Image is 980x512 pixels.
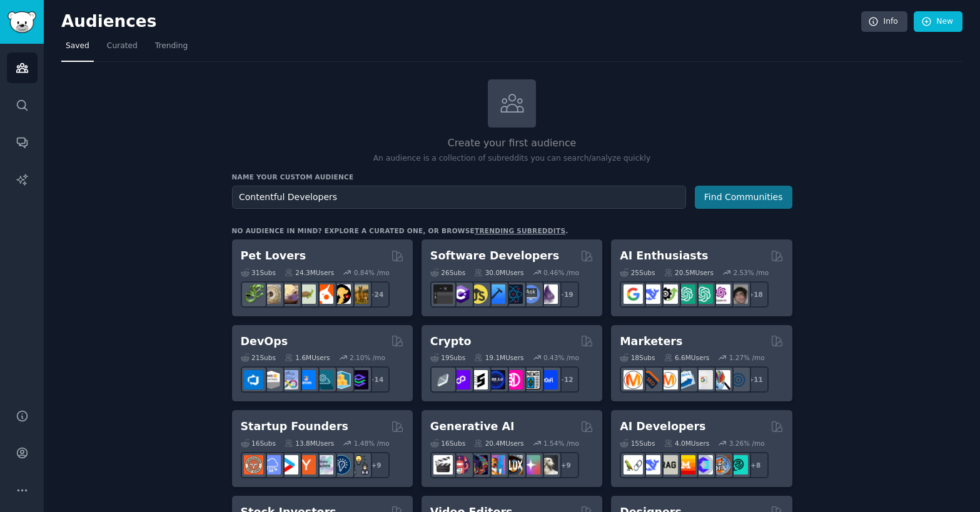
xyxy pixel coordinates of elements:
[474,353,523,362] div: 19.1M Users
[241,334,288,349] h2: DevOps
[232,226,568,235] div: No audience in mind? Explore a curated one, or browse .
[486,455,505,474] img: sdforall
[474,268,523,277] div: 30.0M Users
[659,284,678,304] img: AItoolsCatalog
[261,284,281,304] img: ballpython
[620,439,655,448] div: 15 Sub s
[474,439,523,448] div: 20.4M Users
[468,370,488,389] img: ethstaker
[620,268,655,277] div: 25 Sub s
[244,455,263,474] img: EntrepreneurRideAlong
[664,439,710,448] div: 4.0M Users
[521,284,540,304] img: AskComputerScience
[331,284,351,304] img: PetAdvice
[503,284,523,304] img: reactnative
[151,36,192,62] a: Trending
[659,455,678,474] img: Rag
[641,284,660,304] img: DeepSeek
[620,248,708,264] h2: AI Enthusiasts
[538,370,558,389] img: defi_
[676,455,695,474] img: MistralAI
[676,370,695,389] img: Emailmarketing
[620,334,682,349] h2: Marketers
[232,136,792,151] h2: Create your first audience
[350,353,385,362] div: 2.10 % /mo
[363,366,390,393] div: + 14
[241,419,348,434] h2: Startup Founders
[641,370,660,389] img: bigseo
[486,284,505,304] img: iOSProgramming
[241,353,276,362] div: 21 Sub s
[624,284,643,304] img: GoogleGeminiAI
[296,284,316,304] img: turtle
[695,186,792,209] button: Find Communities
[742,281,769,308] div: + 18
[331,370,351,389] img: aws_cdk
[694,370,713,389] img: googleads
[155,41,188,52] span: Trending
[711,370,730,389] img: MarketingResearch
[553,281,579,308] div: + 19
[451,284,470,304] img: csharp
[107,41,138,52] span: Curated
[451,455,470,474] img: dalle2
[349,455,368,474] img: growmybusiness
[553,366,579,393] div: + 12
[729,284,748,304] img: ArtificalIntelligence
[664,353,710,362] div: 6.6M Users
[729,439,765,448] div: 3.26 % /mo
[543,353,579,362] div: 0.43 % /mo
[232,173,792,181] h3: Name your custom audience
[66,41,89,52] span: Saved
[543,439,579,448] div: 1.54 % /mo
[468,455,488,474] img: deepdream
[521,455,540,474] img: starryai
[241,268,276,277] div: 31 Sub s
[232,186,686,209] input: Pick a short name, like "Digital Marketers" or "Movie-Goers"
[430,248,559,264] h2: Software Developers
[354,439,390,448] div: 1.48 % /mo
[711,284,730,304] img: OpenAIDev
[314,370,333,389] img: platformengineering
[729,353,765,362] div: 1.27 % /mo
[729,370,748,389] img: OnlineMarketing
[314,284,333,304] img: cockatiel
[261,455,281,474] img: SaaS
[742,366,769,393] div: + 11
[742,452,769,478] div: + 8
[296,370,316,389] img: DevOpsLinks
[553,452,579,478] div: + 9
[61,12,861,32] h2: Audiences
[261,370,281,389] img: AWS_Certified_Experts
[279,284,298,304] img: leopardgeckos
[486,370,505,389] img: web3
[433,284,453,304] img: software
[279,455,298,474] img: startup
[914,11,962,33] a: New
[363,281,390,308] div: + 24
[241,439,276,448] div: 16 Sub s
[451,370,470,389] img: 0xPolygon
[314,455,333,474] img: indiehackers
[433,455,453,474] img: aivideo
[664,268,714,277] div: 20.5M Users
[363,452,390,478] div: + 9
[659,370,678,389] img: AskMarketing
[430,353,465,362] div: 19 Sub s
[430,268,465,277] div: 26 Sub s
[624,370,643,389] img: content_marketing
[285,353,330,362] div: 1.6M Users
[285,268,334,277] div: 24.3M Users
[8,11,36,33] img: GummySearch logo
[861,11,907,33] a: Info
[244,284,263,304] img: herpetology
[729,455,748,474] img: AIDevelopersSociety
[538,284,558,304] img: elixir
[694,284,713,304] img: chatgpt_prompts_
[538,455,558,474] img: DreamBooth
[521,370,540,389] img: CryptoNews
[349,370,368,389] img: PlatformEngineers
[503,370,523,389] img: defiblockchain
[103,36,142,62] a: Curated
[349,284,368,304] img: dogbreed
